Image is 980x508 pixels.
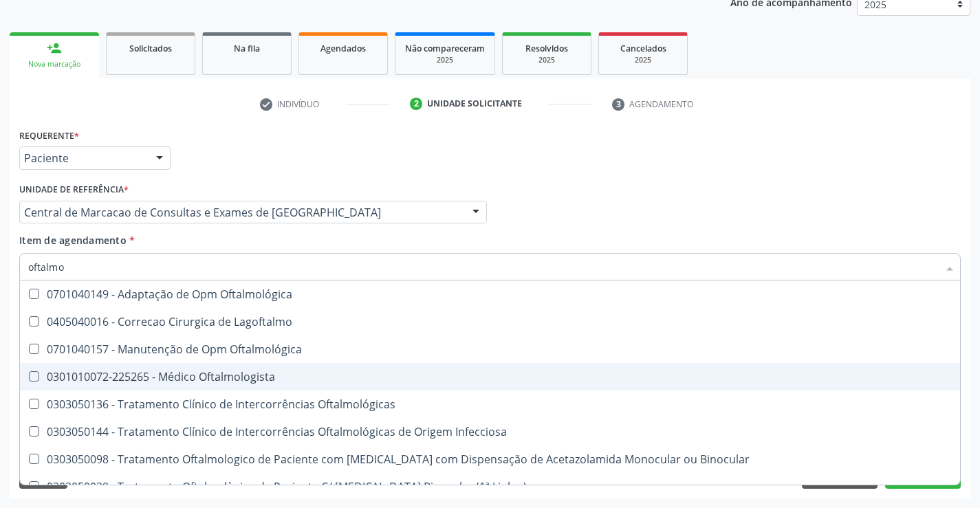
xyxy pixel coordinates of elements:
[47,41,62,56] div: person_add
[28,344,952,355] div: 0701040157 - Manutenção de Opm Oftalmológica
[28,481,952,492] div: 0303050039 - Tratamento Oftalmològico de Paciente C/ [MEDICAL_DATA] Binocular (1ª Linha )
[24,151,142,165] span: Paciente
[28,454,952,465] div: 0303050098 - Tratamento Oftalmologico de Paciente com [MEDICAL_DATA] com Dispensação de Acetazola...
[427,98,522,110] div: Unidade solicitante
[19,59,89,69] div: Nova marcação
[28,316,952,327] div: 0405040016 - Correcao Cirurgica de Lagoftalmo
[19,125,79,146] label: Requerente
[512,55,581,65] div: 2025
[410,98,422,110] div: 2
[234,43,260,54] span: Na fila
[609,55,677,65] div: 2025
[19,179,129,201] label: Unidade de referência
[28,399,952,410] div: 0303050136 - Tratamento Clínico de Intercorrências Oftalmológicas
[525,43,568,54] span: Resolvidos
[620,43,666,54] span: Cancelados
[28,253,938,280] input: Buscar por procedimentos
[19,234,127,247] span: Item de agendamento
[28,426,952,437] div: 0303050144 - Tratamento Clínico de Intercorrências Oftalmológicas de Origem Infecciosa
[320,43,366,54] span: Agendados
[28,289,952,300] div: 0701040149 - Adaptação de Opm Oftalmológica
[405,43,485,54] span: Não compareceram
[129,43,172,54] span: Solicitados
[28,371,952,382] div: 0301010072-225265 - Médico Oftalmologista
[24,206,459,219] span: Central de Marcacao de Consultas e Exames de [GEOGRAPHIC_DATA]
[405,55,485,65] div: 2025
